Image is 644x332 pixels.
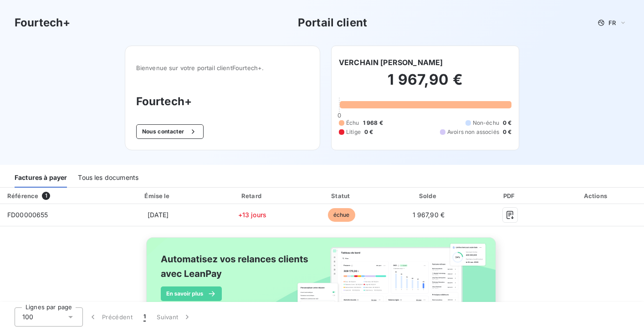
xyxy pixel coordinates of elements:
[473,191,547,200] div: PDF
[22,312,33,322] span: 100
[299,191,384,200] div: Statut
[7,192,38,199] div: Référence
[143,312,146,322] span: 1
[83,307,138,327] button: Précédent
[328,208,355,222] span: échue
[388,191,470,200] div: Solde
[364,128,373,136] span: 0 €
[15,15,70,31] h3: Fourtech+
[138,307,151,327] button: 1
[209,191,296,200] div: Retard
[136,124,204,139] button: Nous contacter
[111,191,205,200] div: Émise le
[503,128,511,136] span: 0 €
[447,128,499,136] span: Avoirs non associés
[7,211,48,219] span: FD00000655
[136,64,309,72] span: Bienvenue sur votre portail client Fourtech+ .
[346,119,359,127] span: Échu
[136,93,309,110] h3: Fourtech+
[339,71,511,98] h2: 1 967,90 €
[551,191,642,200] div: Actions
[608,19,616,26] span: FR
[298,15,367,31] h3: Portail client
[503,119,511,127] span: 0 €
[346,128,361,136] span: Litige
[337,112,341,119] span: 0
[15,169,67,188] div: Factures à payer
[238,211,266,219] span: +13 jours
[42,192,50,200] span: 1
[148,211,169,219] span: [DATE]
[363,119,383,127] span: 1 968 €
[473,119,499,127] span: Non-échu
[413,211,445,219] span: 1 967,90 €
[151,307,197,327] button: Suivant
[339,57,443,68] h6: VERCHAIN [PERSON_NAME]
[78,169,138,188] div: Tous les documents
